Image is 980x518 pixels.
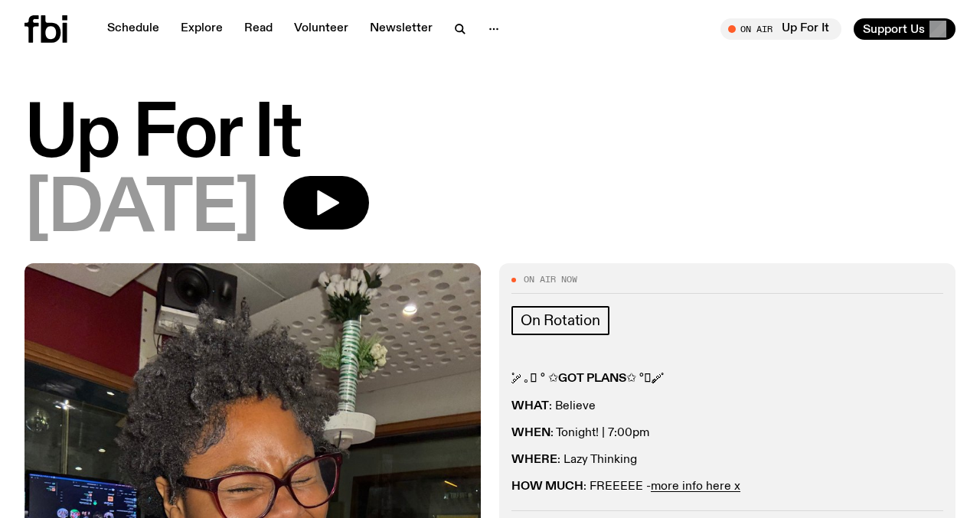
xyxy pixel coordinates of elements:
[171,18,232,40] a: Explore
[521,312,600,329] span: On Rotation
[511,480,943,494] p: : FREEEEE -
[511,481,583,493] strong: HOW MUCH
[511,400,549,412] strong: WHAT
[511,426,943,441] p: : Tonight! | 7:00pm
[558,373,626,385] strong: GOT PLANS
[511,306,609,335] a: On Rotation
[863,22,925,36] span: Support Us
[98,18,168,40] a: Schedule
[511,454,557,466] strong: WHERE
[720,18,841,40] button: On AirUp For It
[524,275,577,284] span: On Air Now
[361,18,442,40] a: Newsletter
[511,372,943,386] p: ˚ ༘ ｡𖦹 ° ✩ ✩ °𖦹｡ ༘˚
[235,18,282,40] a: Read
[511,453,943,468] p: : Lazy Thinking
[24,176,259,245] span: [DATE]
[511,399,943,414] p: : Believe
[24,101,955,170] h1: Up For It
[651,481,740,493] a: more info here x
[511,427,550,439] strong: WHEN
[285,18,358,40] a: Volunteer
[854,18,955,40] button: Support Us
